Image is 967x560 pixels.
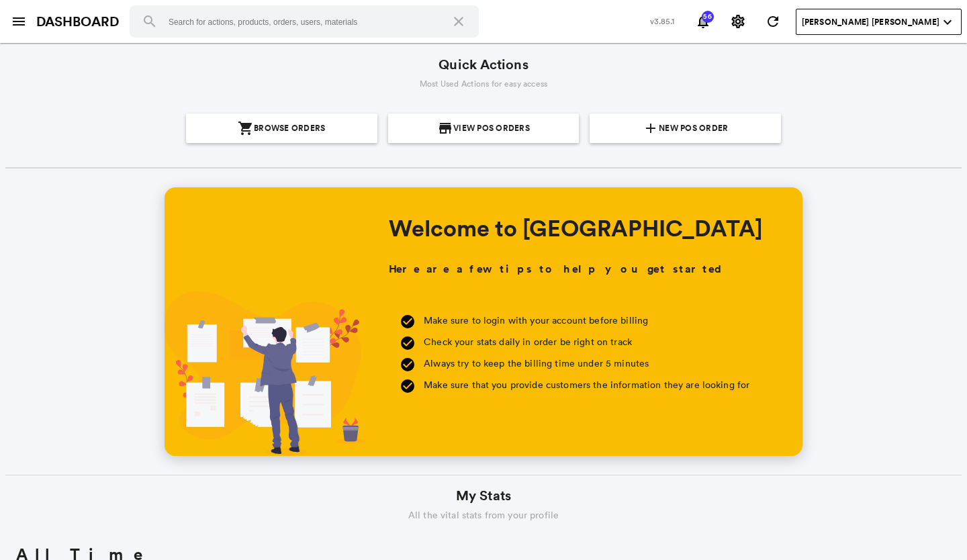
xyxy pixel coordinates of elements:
md-icon: close [451,13,467,30]
p: Always try to keep the billing time under 5 minutes [424,355,749,371]
h1: Welcome to [GEOGRAPHIC_DATA] [389,214,763,241]
span: View POS Orders [453,113,530,143]
md-icon: search [142,13,158,30]
a: {{action.icon}}View POS Orders [388,113,580,143]
p: Make sure that you provide customers the information they are looking for [424,377,749,393]
md-icon: {{action.icon}} [643,120,659,136]
button: Settings [725,8,751,35]
md-icon: check_circle [400,357,416,373]
md-icon: check_circle [400,378,416,394]
md-icon: check_circle [400,314,416,330]
a: {{action.icon}}New POS Order [590,113,781,143]
md-icon: notifications [695,13,711,30]
span: Quick Actions [439,55,528,75]
a: {{action.icon}}Browse Orders [186,113,377,143]
span: Most Used Actions for easy access [420,78,548,89]
p: Make sure to login with your account before billing [424,312,749,328]
md-icon: settings [730,13,746,30]
md-icon: expand_more [939,14,956,30]
span: [PERSON_NAME] [PERSON_NAME] [802,16,939,28]
a: DASHBOARD [36,12,119,32]
button: User [796,9,962,35]
span: Browse Orders [254,113,325,143]
span: 56 [701,13,715,20]
button: Notifications [690,8,717,35]
md-icon: check_circle [400,335,416,351]
button: Search [134,5,166,38]
md-icon: menu [11,13,27,30]
span: v3.85.1 [650,15,675,27]
span: All the vital stats from your profile [408,508,559,522]
md-icon: {{action.icon}} [437,120,453,136]
span: New POS Order [659,113,728,143]
md-icon: refresh [765,13,781,30]
button: Refresh State [759,8,786,35]
h3: Here are a few tips to help you get started [389,261,725,277]
span: My Stats [456,486,511,506]
md-icon: {{action.icon}} [238,120,254,136]
button: open sidebar [5,8,32,35]
button: Clear [443,5,475,38]
input: Search for actions, products, orders, users, materials [130,5,479,38]
p: Check your stats daily in order be right on track [424,334,749,350]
